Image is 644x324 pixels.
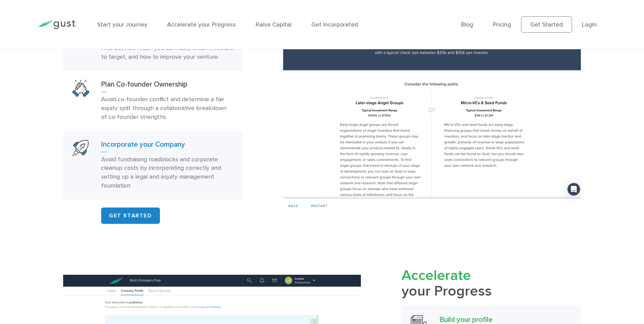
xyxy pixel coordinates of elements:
h3: Incorporate your Company [101,140,233,152]
a: Get Incorporated [311,21,358,28]
img: Plan Co Founder Ownership [72,80,89,97]
a: Blog [461,21,473,28]
a: Start your Journey [97,21,147,28]
a: Get Started [521,16,572,33]
a: Plan Co Founder OwnershipPlan Co-founder OwnershipAvoid co-founder conflict and determine a fair ... [63,71,242,131]
a: Start Your CompanyIncorporate your CompanyAvoid fundraising roadblocks and corporate cleanup cost... [63,131,242,200]
h3: Plan Co-founder Ownership [101,80,233,92]
img: Gust Logo [37,20,75,29]
span: Accelerate [402,267,471,284]
p: Avoid co-founder conflict and determine a fair equity split through a collaborative breakdown of ... [101,95,233,122]
h2: your Progress [402,268,581,299]
a: Login [582,21,597,28]
img: Start Your Company [72,140,89,156]
p: Avoid fundraising roadblocks and corporate cleanup costs by incorporating correctly and setting u... [101,155,233,191]
a: GET STARTED [101,208,160,224]
a: Raise Capital [256,21,292,28]
a: Pricing [493,21,511,28]
a: Accelerate your Progress [167,21,236,28]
